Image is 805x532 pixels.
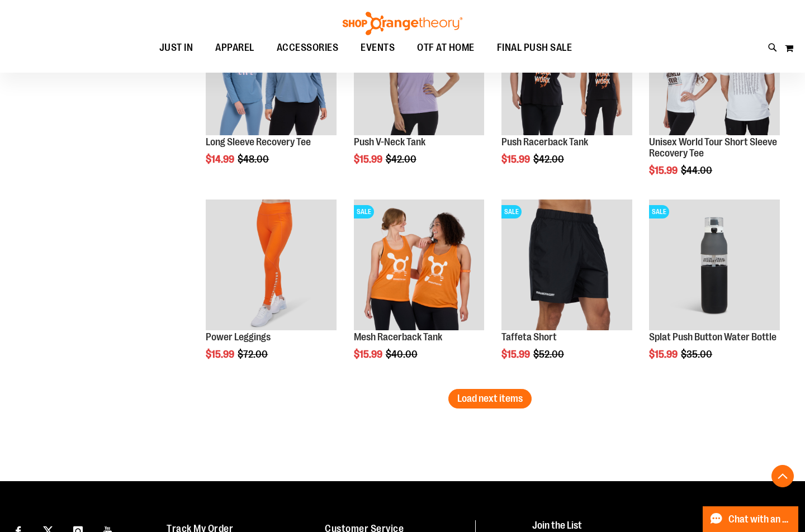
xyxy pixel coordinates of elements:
[496,194,638,388] div: product
[728,514,792,525] span: Chat with an Expert
[533,154,566,165] span: $42.00
[361,35,395,60] span: EVENTS
[354,154,384,165] span: $15.99
[501,199,632,332] a: Product image for Taffeta ShortSALE
[649,165,679,176] span: $15.99
[354,199,485,332] a: Product image for Mesh Racerback TankSALE
[681,349,714,360] span: $35.00
[497,35,572,60] span: FINAL PUSH SALE
[649,349,679,360] span: $15.99
[206,199,337,332] a: Product image for Power Leggings
[703,506,799,532] button: Chat with an Expert
[649,199,780,332] a: Product image for 25oz. Splat Push Button Water Bottle GreySALE
[238,349,269,360] span: $72.00
[206,331,271,343] a: Power Leggings
[206,154,236,165] span: $14.99
[354,331,442,343] a: Mesh Racerback Tank
[206,136,311,148] a: Long Sleeve Recovery Tee
[341,12,464,35] img: Shop Orangetheory
[215,35,254,60] span: APPAREL
[501,331,557,343] a: Taffeta Short
[266,35,350,61] a: ACCESSORIES
[417,35,475,60] span: OTF AT HOME
[643,194,785,388] div: product
[354,136,425,148] a: Push V-Neck Tank
[206,199,337,330] img: Product image for Power Leggings
[486,35,584,60] a: FINAL PUSH SALE
[649,331,776,343] a: Splat Push Button Water Bottle
[354,199,485,330] img: Product image for Mesh Racerback Tank
[533,349,566,360] span: $52.00
[206,349,236,360] span: $15.99
[457,393,523,404] span: Load next items
[448,389,532,408] button: Load next items
[771,465,794,487] button: Back To Top
[386,349,419,360] span: $40.00
[349,35,406,61] a: EVENTS
[649,136,777,159] a: Unisex World Tour Short Sleeve Recovery Tee
[277,35,339,60] span: ACCESSORIES
[501,349,532,360] span: $15.99
[406,35,486,61] a: OTF AT HOME
[348,194,490,388] div: product
[354,349,384,360] span: $15.99
[501,205,522,218] span: SALE
[649,199,780,330] img: Product image for 25oz. Splat Push Button Water Bottle Grey
[159,35,193,60] span: JUST IN
[386,154,418,165] span: $42.00
[204,35,266,61] a: APPAREL
[501,154,532,165] span: $15.99
[200,194,342,388] div: product
[681,165,714,176] span: $44.00
[501,199,632,330] img: Product image for Taffeta Short
[354,205,374,218] span: SALE
[501,136,588,148] a: Push Racerback Tank
[238,154,271,165] span: $48.00
[649,205,669,218] span: SALE
[148,35,205,61] a: JUST IN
